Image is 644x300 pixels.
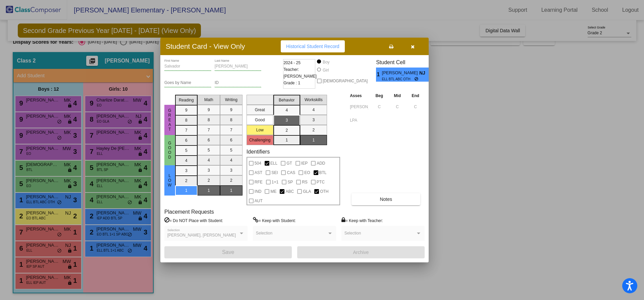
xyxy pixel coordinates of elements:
label: Placement Requests [164,209,214,215]
input: assessment [350,102,368,112]
span: [PERSON_NAME] [382,70,419,77]
span: CAS [287,169,295,177]
span: RFE [255,178,263,186]
span: SEI [271,169,278,177]
input: goes by name [164,81,211,85]
span: ABC [285,187,294,196]
span: RS [302,178,308,186]
h3: Student Card - View Only [166,42,245,50]
label: = Keep with Teacher: [341,217,383,224]
span: Save [222,249,234,255]
span: Teacher: [PERSON_NAME] [283,66,317,80]
span: Notes [380,197,392,202]
th: Asses [348,92,370,99]
span: OTH [320,187,328,196]
span: AST [255,169,262,177]
span: IND [255,187,262,196]
span: Grade : 1 [283,80,300,86]
span: SP [287,178,293,186]
div: Girl [322,67,329,73]
h3: Student Cell [376,59,434,66]
span: 2024 - 25 [283,59,301,66]
input: assessment [350,115,368,125]
span: Low [167,173,173,187]
span: 504 [255,159,261,167]
span: Good [167,141,173,160]
span: Archive [353,250,369,255]
span: ELL BTL ABC OTH [382,77,415,82]
span: PTC [317,178,325,186]
th: Mid [388,92,406,99]
span: 1 [376,71,382,79]
label: = Do NOT Place with Student: [164,217,223,224]
span: IEP [301,159,308,167]
span: Great [167,108,173,132]
span: ELL [270,159,277,167]
button: Archive [297,246,425,258]
span: ADD [317,159,325,167]
span: NJ [419,70,429,77]
button: Historical Student Record [281,40,345,52]
label: = Keep with Student: [253,217,296,224]
span: [PERSON_NAME], [PERSON_NAME] [167,233,236,238]
span: AUT [255,197,263,205]
th: End [406,92,425,99]
span: [DEMOGRAPHIC_DATA] [323,77,368,85]
div: Boy [322,59,330,65]
button: Save [164,246,292,258]
th: Beg [370,92,388,99]
span: BTL [319,169,327,177]
span: 1+1 [272,178,278,186]
span: Historical Student Record [286,44,339,49]
button: Notes [352,193,420,205]
span: GLA [303,187,311,196]
span: EO [304,169,310,177]
span: ME [270,187,276,196]
label: Identifiers [247,148,270,155]
span: GT [286,159,292,167]
span: 3 [429,71,434,79]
